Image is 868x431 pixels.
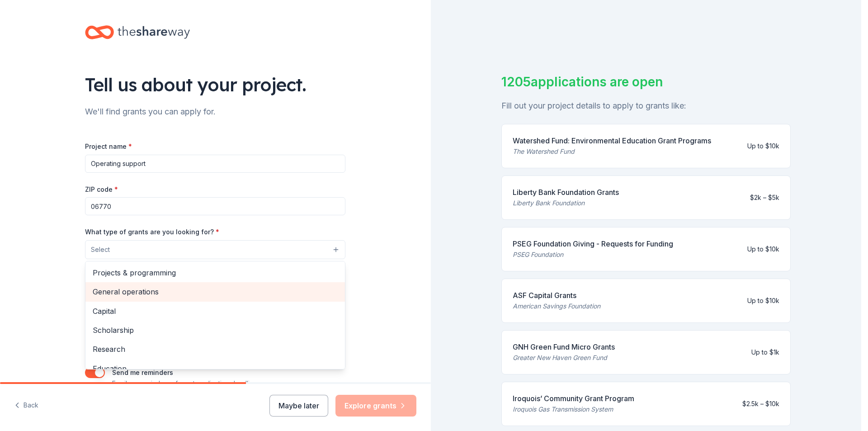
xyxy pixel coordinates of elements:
[93,324,338,336] span: Scholarship
[85,240,345,259] button: Select
[93,305,338,317] span: Capital
[93,343,338,355] span: Research
[93,267,338,279] span: Projects & programming
[93,363,338,374] span: Education
[85,261,345,369] div: Select
[91,244,110,255] span: Select
[93,286,338,298] span: General operations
